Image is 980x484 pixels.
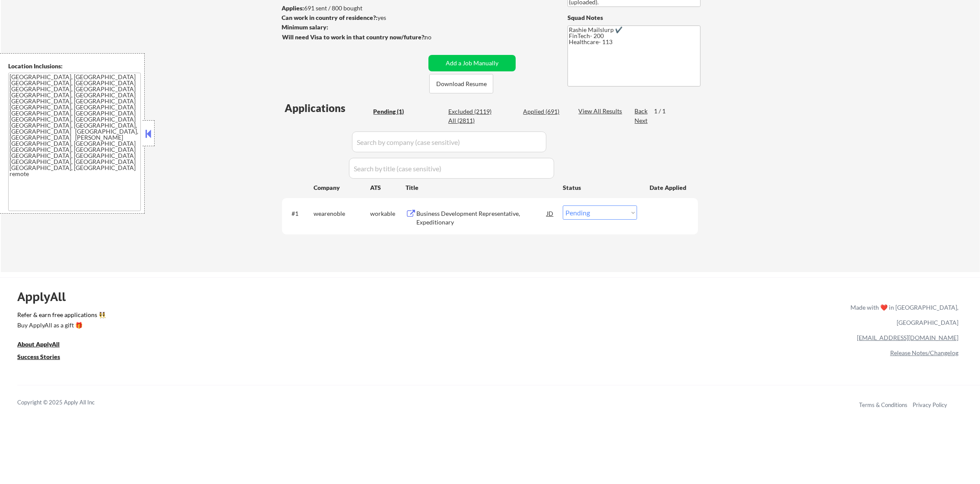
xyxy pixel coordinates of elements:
div: Next [634,116,648,125]
a: Terms & Conditions [859,401,907,408]
div: no [425,33,449,42]
div: 1 / 1 [654,107,674,115]
div: ApplyAll [17,289,76,304]
div: 691 sent / 800 bought [282,4,425,13]
div: Applied (691) [523,107,566,116]
div: Date Applied [650,183,688,192]
div: Title [406,183,555,192]
input: Search by company (case sensitive) [352,131,546,152]
div: Business Development Representative, Expeditionary [416,209,547,226]
div: View All Results [578,107,625,115]
div: Buy ApplyAll as a gift 🎁 [17,322,104,328]
a: [EMAIL_ADDRESS][DOMAIN_NAME] [857,334,958,341]
a: Buy ApplyAll as a gift 🎁 [17,321,104,332]
u: Success Stories [17,353,60,360]
input: Search by title (case sensitive) [349,158,554,179]
strong: Minimum salary: [282,23,328,31]
div: ATS [370,183,406,192]
strong: Applies: [282,4,304,12]
div: yes [282,13,423,22]
div: Back [634,107,648,115]
strong: Can work in country of residence?: [282,14,377,21]
a: Success Stories [17,353,72,363]
div: Made with ❤️ in [GEOGRAPHIC_DATA], [GEOGRAPHIC_DATA] [847,300,958,330]
div: Applications [285,103,370,113]
u: About ApplyAll [17,340,60,348]
div: workable [370,209,406,218]
div: #1 [292,209,307,218]
div: Location Inclusions: [8,62,141,71]
button: Download Resume [429,74,493,93]
a: About ApplyAll [17,340,72,351]
div: Status [563,179,637,195]
div: Company [314,183,370,192]
a: Refer & earn free applications 👯‍♀️ [17,312,670,321]
button: Add a Job Manually [428,55,516,71]
div: JD [546,205,555,221]
div: wearenoble [314,209,370,218]
div: Squad Notes [568,13,701,22]
div: All (2811) [448,116,492,125]
div: Pending (1) [373,107,416,116]
strong: Will need Visa to work in that country now/future?: [282,33,426,41]
a: Privacy Policy [913,401,947,408]
div: Excluded (2119) [448,107,492,116]
div: Copyright © 2025 Apply All Inc [17,398,117,407]
a: Release Notes/Changelog [890,349,958,356]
